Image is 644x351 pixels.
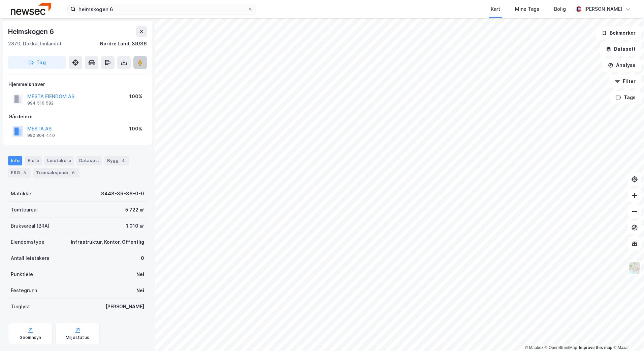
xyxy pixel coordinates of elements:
[11,238,44,246] div: Eiendomstype
[525,345,543,350] a: Mapbox
[129,125,142,133] div: 100%
[596,26,641,40] button: Bokmerker
[8,56,66,69] button: Tag
[8,156,22,165] div: Info
[11,3,51,15] img: newsec-logo.f6e21ccffca1b3a03d2d.png
[44,156,74,165] div: Leietakere
[491,5,500,13] div: Kart
[610,319,644,351] div: Kontrollprogram for chat
[8,26,55,37] div: Heimskogen 6
[33,168,79,178] div: Transaksjoner
[136,270,144,278] div: Nei
[11,286,37,295] div: Festegrunn
[628,262,641,274] img: Z
[27,101,54,106] div: 994 516 582
[11,190,33,198] div: Matrikkel
[105,303,144,311] div: [PERSON_NAME]
[100,40,147,48] div: Nordre Land, 39/36
[27,133,55,138] div: 992 804 440
[126,222,144,230] div: 1 010 ㎡
[8,40,62,48] div: 2870, Dokka, Innlandet
[584,5,622,13] div: [PERSON_NAME]
[600,42,641,56] button: Datasett
[120,157,127,164] div: 4
[25,156,42,165] div: Eiere
[21,169,28,176] div: 3
[8,113,147,121] div: Gårdeiere
[610,91,641,104] button: Tags
[104,156,129,165] div: Bygg
[71,238,144,246] div: Infrastruktur, Kontor, Offentlig
[602,58,641,72] button: Analyse
[11,222,50,230] div: Bruksareal (BRA)
[8,168,31,178] div: ESG
[545,345,577,350] a: OpenStreetMap
[8,80,147,88] div: Hjemmelshaver
[125,206,144,214] div: 5 722 ㎡
[76,4,248,14] input: Søk på adresse, matrikkel, gårdeiere, leietakere eller personer
[610,319,644,351] iframe: Chat Widget
[554,5,566,13] div: Bolig
[20,335,41,340] div: Geoinnsyn
[76,156,102,165] div: Datasett
[11,270,33,278] div: Punktleie
[66,335,89,340] div: Miljøstatus
[129,92,142,101] div: 100%
[11,206,38,214] div: Tomteareal
[11,254,50,262] div: Antall leietakere
[515,5,539,13] div: Mine Tags
[136,286,144,295] div: Nei
[609,75,641,88] button: Filter
[11,303,30,311] div: Tinglyst
[141,254,144,262] div: 0
[101,190,144,198] div: 3448-39-36-0-0
[70,169,77,176] div: 6
[579,345,612,350] a: Improve this map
